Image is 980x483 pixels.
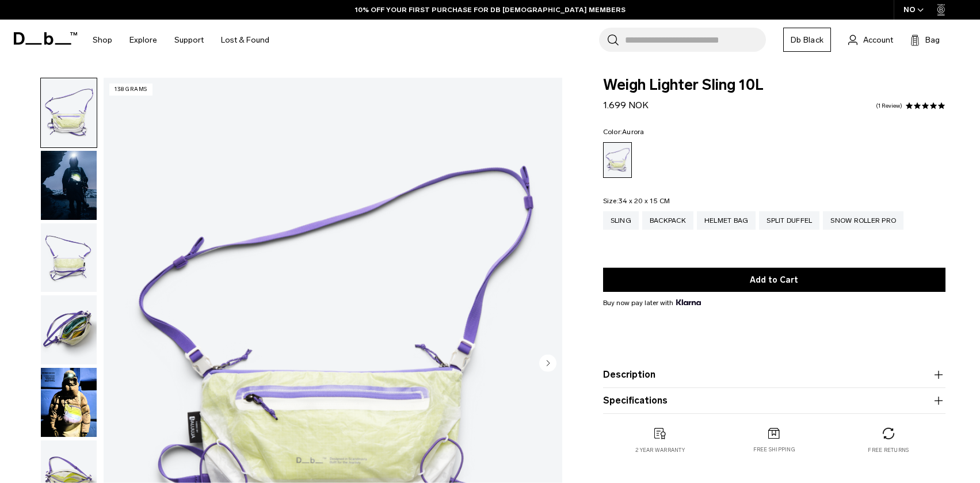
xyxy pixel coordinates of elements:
span: Aurora [622,128,645,136]
button: Weigh_Lighter_Sling_10L_3.png [40,295,97,365]
p: Free shipping [753,446,795,454]
button: Bag [910,33,940,47]
button: Weigh Lighter Sling 10L Aurora [40,367,97,438]
img: {"height" => 20, "alt" => "Klarna"} [676,299,701,305]
p: 138 grams [109,83,152,96]
img: Weigh_Lighter_Sling_10L_3.png [41,295,97,364]
a: Shop [93,20,112,60]
img: Weigh_Lighter_Sling_10L_Lifestyle.png [41,151,97,220]
button: Specifications [603,394,945,408]
span: Weigh Lighter Sling 10L [603,78,945,93]
button: Next slide [539,354,556,374]
nav: Main Navigation [84,20,278,60]
a: Backpack [642,211,693,230]
a: Snow Roller Pro [823,211,903,230]
button: Weigh_Lighter_Sling_10L_1.png [40,78,97,148]
button: Add to Cart [603,268,945,292]
p: 2 year warranty [635,446,685,454]
button: Description [603,368,945,382]
img: Weigh_Lighter_Sling_10L_2.png [41,223,97,292]
a: Split Duffel [759,211,819,230]
img: Weigh_Lighter_Sling_10L_1.png [41,78,97,147]
legend: Color: [603,128,645,135]
a: 1 reviews [876,103,902,109]
button: Weigh_Lighter_Sling_10L_Lifestyle.png [40,150,97,220]
button: Weigh_Lighter_Sling_10L_2.png [40,223,97,293]
a: Explore [129,20,157,60]
span: Account [863,34,893,46]
a: Db Black [783,28,831,52]
a: Support [174,20,204,60]
p: Free returns [868,446,909,454]
span: 1.699 NOK [603,100,649,111]
span: 34 x 20 x 15 CM [619,197,670,205]
a: Aurora [603,142,632,178]
a: Helmet Bag [697,211,756,230]
legend: Size: [603,197,670,204]
span: Buy now pay later with [603,298,701,308]
a: 10% OFF YOUR FIRST PURCHASE FOR DB [DEMOGRAPHIC_DATA] MEMBERS [355,5,626,15]
img: Weigh Lighter Sling 10L Aurora [41,368,97,437]
a: Sling [603,211,639,230]
span: Bag [925,34,940,46]
a: Account [848,33,893,47]
a: Lost & Found [221,20,269,60]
